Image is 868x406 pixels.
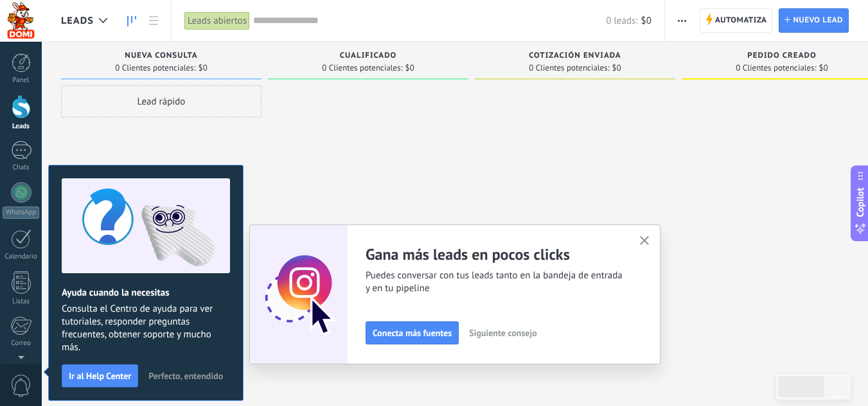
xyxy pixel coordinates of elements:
[143,8,164,33] a: Lista
[322,64,402,72] span: 0 Clientes potenciales:
[854,187,867,217] span: Copilot
[67,51,255,62] div: Nueva consulta
[3,207,39,219] div: WhatsApp
[62,303,230,354] span: Consulta el Centro de ayuda para ver tutoriales, responder preguntas frecuentes, obtener soporte ...
[469,328,536,337] span: Siguiente consejo
[3,164,40,172] div: Chats
[148,371,223,380] span: Perfecto, entendido
[3,123,40,131] div: Leads
[62,287,230,299] h2: Ayuda cuando la necesitas
[61,15,94,27] span: Leads
[641,15,651,27] span: $0
[274,51,462,62] div: Cualificado
[199,64,208,72] span: $0
[700,8,773,33] a: Automatiza
[481,51,669,62] div: Cotización enviada
[779,8,849,33] a: Nuevo lead
[736,64,816,72] span: 0 Clientes potenciales:
[819,64,828,72] span: $0
[125,51,197,60] span: Nueva consulta
[366,321,459,344] button: Conecta más fuentes
[673,8,691,33] button: Más
[61,85,261,117] div: Lead rápido
[340,51,397,60] span: Cualificado
[793,9,843,32] span: Nuevo lead
[3,76,40,85] div: Panel
[463,323,542,343] button: Siguiente consejo
[121,8,143,33] a: Leads
[366,244,624,264] h2: Gana más leads en pocos clicks
[3,253,40,261] div: Calendario
[405,64,414,72] span: $0
[3,339,40,348] div: Correo
[529,64,609,72] span: 0 Clientes potenciales:
[747,51,816,60] span: Pedido creado
[715,9,767,32] span: Automatiza
[373,328,452,337] span: Conecta más fuentes
[612,64,621,72] span: $0
[606,15,637,27] span: 0 leads:
[62,364,138,387] button: Ir al Help Center
[3,298,40,306] div: Listas
[184,12,250,30] div: Leads abiertos
[69,371,131,380] span: Ir al Help Center
[115,64,195,72] span: 0 Clientes potenciales:
[529,51,621,60] span: Cotización enviada
[143,366,229,385] button: Perfecto, entendido
[366,269,624,295] span: Puedes conversar con tus leads tanto en la bandeja de entrada y en tu pipeline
